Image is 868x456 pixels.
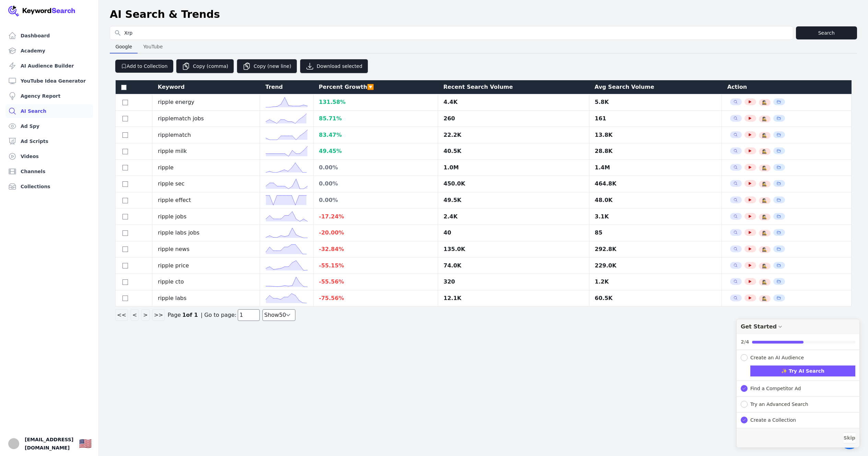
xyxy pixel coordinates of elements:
div: 260 [444,115,584,123]
div: 3.1K [595,213,716,221]
div: 464.8K [595,180,716,188]
button: 🕵️‍♀️ [762,263,767,269]
button: 🕵️‍♀️ [762,100,767,105]
div: 1.2K [595,278,716,286]
a: Academy [5,44,93,58]
div: Keyword [158,83,255,91]
button: << [115,309,128,321]
div: 🇺🇸 [79,437,92,450]
span: 🕵️‍♀️ [762,214,767,220]
td: ripple cto [152,274,260,290]
span: 🕵️‍♀️ [762,133,767,138]
div: Find a Competitor Ad [750,385,801,392]
span: 🕵️‍♀️ [762,263,767,269]
button: 🕵️‍♀️ [762,296,767,301]
span: | Go to page: [201,309,260,321]
button: Collapse Checklist [737,350,859,361]
button: ✨ Try AI Search [750,365,855,376]
a: AI Search [5,104,93,118]
button: 🕵️‍♀️ [762,181,767,187]
span: 🕵️‍♀️ [762,149,767,154]
a: Ad Scripts [5,134,93,148]
button: 🕵️‍♀️ [762,198,767,203]
span: 🕵️‍♀️ [762,296,767,301]
button: Collapse Checklist [737,319,859,350]
span: 🕵️‍♀️ [762,198,767,203]
span: Google [113,42,135,51]
button: Copy (comma) [176,59,234,73]
div: 60.5K [595,294,716,302]
div: -17.24 % [319,213,432,221]
span: 🕵️‍♀️ [762,100,767,105]
button: 🕵️‍♀️ [762,149,767,154]
a: YouTube Idea Generator [5,74,93,88]
div: -55.15 % [319,262,432,270]
a: Videos [5,149,93,163]
div: Create an AI Audience [750,354,804,361]
a: Collections [5,180,93,193]
div: Try an Advanced Search [750,401,808,408]
div: -32.84 % [319,245,432,253]
button: 🕵️‍♀️ [762,230,767,236]
div: Create a Collection [750,417,796,424]
div: Drag to move checklist [737,319,859,334]
button: Copy (new line) [237,59,297,73]
h1: AI Search & Trends [110,8,220,21]
div: 49.5K [444,196,584,204]
button: 🕵️‍♀️ [762,133,767,138]
div: 131.58 % [319,98,432,106]
td: ripplematch [152,127,260,143]
td: ripple sec [152,176,260,192]
td: ripple labs [152,290,260,307]
span: 🕵️‍♀️ [762,165,767,171]
button: Download selected [300,59,368,73]
div: 0.00 % [319,196,432,204]
div: 4.4K [444,98,584,106]
span: Skip [844,434,855,442]
div: 320 [444,278,584,286]
div: 49.45 % [319,147,432,155]
div: 135.0K [444,245,584,253]
img: Артем Лахтарина [8,438,19,449]
span: 🕵️‍♀️ [762,247,767,252]
a: Ad Spy [5,119,93,133]
button: Open user button [8,438,19,449]
div: Avg Search Volume [595,83,716,91]
button: 🕵️‍♀️ [762,247,767,252]
button: < [131,309,139,321]
div: Get Started [741,323,777,330]
div: 450.0K [444,180,584,188]
div: 1.0M [444,164,584,172]
div: 0.00 % [319,180,432,188]
div: 13.8K [595,131,716,139]
div: 48.0K [595,196,716,204]
div: Page [167,311,181,319]
div: 0.00 % [319,164,432,172]
a: Agency Report [5,89,93,103]
img: Your Company [8,5,75,16]
a: AI Audience Builder [5,59,93,73]
div: Get Started [736,319,860,448]
td: ripple [152,159,260,176]
td: ripple energy [152,94,260,111]
div: Percent Growth 🔽 [319,83,432,91]
button: > [141,309,149,321]
td: ripplematch jobs [152,110,260,127]
button: Expand Checklist [737,381,859,396]
button: 🕵️‍♀️ [762,165,767,171]
div: 28.8K [595,147,716,155]
div: 12.1K [444,294,584,302]
a: Channels [5,165,93,178]
div: -75.56 % [319,294,432,302]
div: -20.00 % [319,229,432,237]
span: 🕵️‍♀️ [762,279,767,285]
button: Skip [844,432,855,443]
td: ripple effect [152,192,260,208]
div: 161 [595,115,716,123]
div: 229.0K [595,262,716,270]
div: 2.4K [444,213,584,221]
div: Action [727,83,846,91]
div: 83.47 % [319,131,432,139]
div: -55.56 % [319,278,432,286]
